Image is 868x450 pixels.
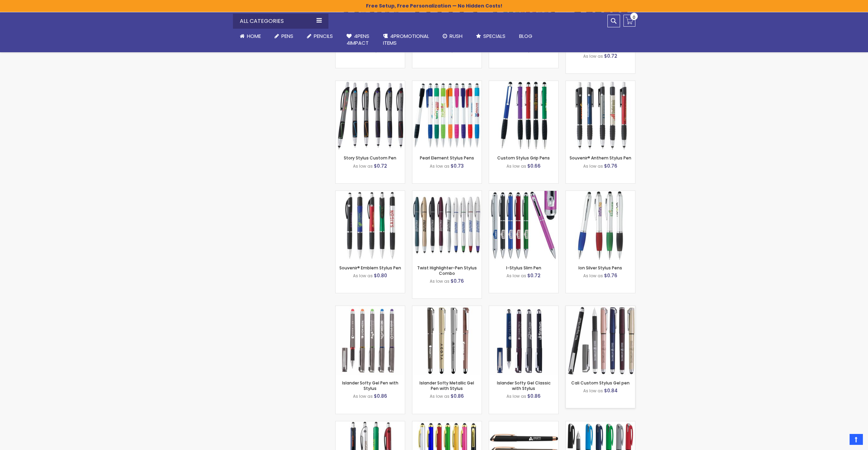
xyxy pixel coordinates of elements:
[376,29,436,51] a: 4PROMOTIONALITEMS
[451,393,464,399] span: $0.86
[233,14,328,29] div: All Categories
[336,421,405,427] a: Souvenir® Image Stylus Pen
[566,306,635,375] img: Cali Custom Stylus Gel pen
[506,273,526,279] span: As low as
[339,265,401,271] a: Souvenir® Emblem Stylus Pen
[340,29,376,51] a: 4Pens4impact
[489,81,558,86] a: Custom Stylus Grip Pens
[451,278,464,284] span: $0.76
[527,163,541,169] span: $0.66
[412,81,482,86] a: Pearl Element Stylus Pens
[519,32,532,40] span: Blog
[342,380,398,391] a: Islander Softy Gel Pen with Stylus
[604,387,618,394] span: $0.84
[489,191,558,260] img: I-Stylus Slim Pen
[497,155,550,161] a: Custom Stylus Grip Pens
[374,272,387,279] span: $0.80
[281,32,293,40] span: Pens
[633,14,635,20] span: 0
[451,163,464,169] span: $0.73
[412,191,482,260] img: Twist Highlighter-Pen Stylus Combo
[420,380,474,391] a: Islander Softy Metallic Gel Pen with Stylus
[604,53,617,59] span: $0.72
[412,421,482,427] a: I-Stylus Slim Gold Pen
[300,29,340,44] a: Pencils
[374,163,387,169] span: $0.72
[506,393,526,399] span: As low as
[506,265,541,271] a: I-Stylus Slim Pen
[489,306,558,375] img: Islander Softy Gel Classic with Stylus
[527,393,541,399] span: $0.86
[604,272,617,279] span: $0.76
[336,191,405,260] img: Souvenir® Emblem Stylus Pen
[566,81,635,150] img: Souvenir® Anthem Stylus Pen
[336,81,405,86] a: Story Stylus Custom Pen
[489,421,558,427] a: Gazelle Gel Softy Rose Gold Pen with Stylus
[353,273,373,279] span: As low as
[247,32,261,40] span: Home
[436,29,469,44] a: Rush
[566,306,635,311] a: Cali Custom Stylus Gel pen
[268,29,300,44] a: Pens
[347,32,369,46] span: 4Pens 4impact
[450,32,462,40] span: Rush
[420,155,474,161] a: Pearl Element Stylus Pens
[623,15,635,27] a: 0
[489,191,558,196] a: I-Stylus Slim Pen
[489,306,558,311] a: Islander Softy Gel Classic with Stylus
[383,32,429,46] span: 4PROMOTIONAL ITEMS
[336,306,405,311] a: Islander Softy Gel Pen with Stylus
[571,380,630,386] a: Cali Custom Stylus Gel pen
[583,53,603,59] span: As low as
[566,191,635,196] a: Ion Silver Stylus Pens
[353,393,373,399] span: As low as
[336,306,405,375] img: Islander Softy Gel Pen with Stylus
[412,191,482,196] a: Twist Highlighter-Pen Stylus Combo
[336,191,405,196] a: Souvenir® Emblem Stylus Pen
[430,393,450,399] span: As low as
[497,380,550,391] a: Islander Softy Gel Classic with Stylus
[430,163,450,169] span: As low as
[566,191,635,260] img: Ion Silver Stylus Pens
[412,306,482,375] img: Islander Softy Metallic Gel Pen with Stylus
[566,421,635,427] a: Cyber Stylus 0.7mm Fine Point Gel Grip Pen
[583,273,603,279] span: As low as
[570,155,631,161] a: Souvenir® Anthem Stylus Pen
[412,81,482,150] img: Pearl Element Stylus Pens
[604,163,617,169] span: $0.76
[506,163,526,169] span: As low as
[489,81,558,150] img: Custom Stylus Grip Pens
[336,81,405,150] img: Story Stylus Custom Pen
[578,265,622,271] a: Ion Silver Stylus Pens
[566,81,635,86] a: Souvenir® Anthem Stylus Pen
[374,393,387,399] span: $0.86
[850,434,863,445] a: Top
[512,29,539,44] a: Blog
[353,163,373,169] span: As low as
[430,278,450,284] span: As low as
[417,265,477,276] a: Twist Highlighter-Pen Stylus Combo
[583,388,603,394] span: As low as
[412,306,482,311] a: Islander Softy Metallic Gel Pen with Stylus
[469,29,512,44] a: Specials
[483,32,505,40] span: Specials
[344,155,396,161] a: Story Stylus Custom Pen
[583,163,603,169] span: As low as
[233,29,268,44] a: Home
[527,272,541,279] span: $0.72
[314,32,333,40] span: Pencils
